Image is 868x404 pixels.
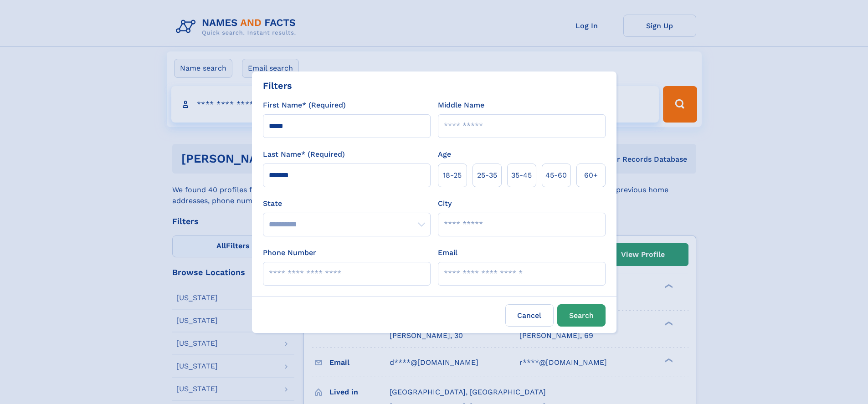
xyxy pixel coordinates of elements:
[511,170,532,181] span: 35‑45
[438,149,451,160] label: Age
[263,100,346,111] label: First Name* (Required)
[584,170,598,181] span: 60+
[438,247,457,258] label: Email
[477,170,497,181] span: 25‑35
[505,304,554,327] label: Cancel
[438,100,484,111] label: Middle Name
[263,79,292,92] div: Filters
[438,198,452,209] label: City
[263,149,345,160] label: Last Name* (Required)
[545,170,567,181] span: 45‑60
[263,198,431,209] label: State
[443,170,462,181] span: 18‑25
[263,247,316,258] label: Phone Number
[557,304,606,327] button: Search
